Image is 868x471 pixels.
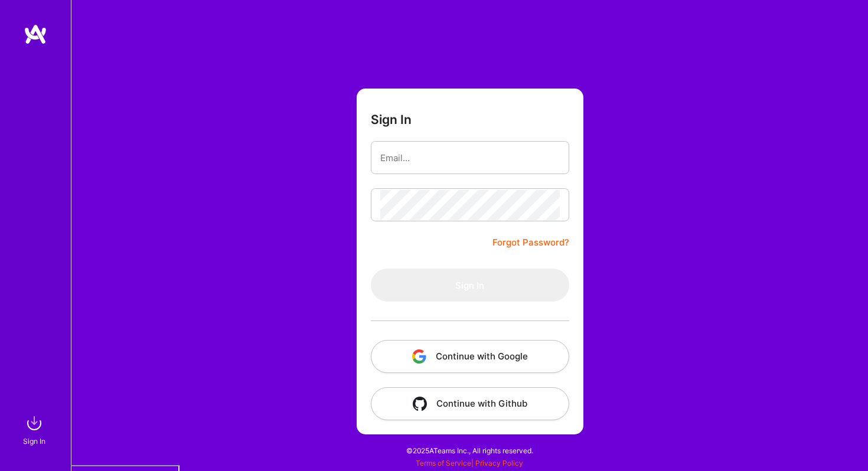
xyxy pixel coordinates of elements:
[71,436,868,465] div: © 2025 ATeams Inc., All rights reserved.
[416,459,523,467] span: |
[24,24,47,45] img: logo
[25,411,46,447] a: sign inSign In
[22,411,46,435] img: sign in
[380,143,560,173] input: Email...
[492,235,569,250] a: Forgot Password?
[371,387,569,420] button: Continue with Github
[416,459,471,467] a: Terms of Service
[413,397,427,411] img: icon
[371,340,569,373] button: Continue with Google
[371,269,569,302] button: Sign In
[23,435,45,447] div: Sign In
[412,349,426,364] img: icon
[371,112,412,127] h3: Sign In
[475,459,523,467] a: Privacy Policy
